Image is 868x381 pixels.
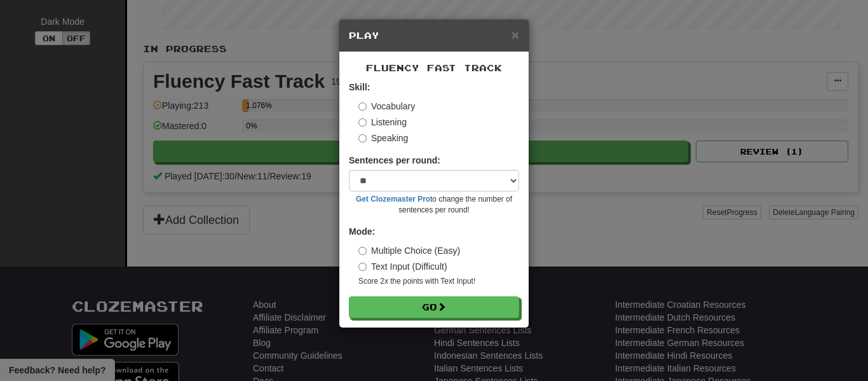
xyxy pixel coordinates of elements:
span: × [512,27,519,42]
label: Multiple Choice (Easy) [358,244,460,257]
strong: Skill: [349,82,370,92]
input: Vocabulary [358,102,367,111]
h5: Play [349,29,519,42]
a: Get Clozemaster Pro [356,195,430,204]
label: Text Input (Difficult) [358,260,447,273]
strong: Mode: [349,226,375,237]
button: Close [512,28,519,41]
small: Score 2x the points with Text Input ! [358,276,519,287]
input: Listening [358,118,367,127]
label: Vocabulary [358,100,415,113]
input: Speaking [358,134,367,142]
input: Text Input (Difficult) [358,263,367,271]
small: to change the number of sentences per round! [349,194,519,216]
button: Go [349,296,519,318]
input: Multiple Choice (Easy) [358,247,367,255]
label: Speaking [358,132,408,144]
label: Listening [358,116,407,128]
label: Sentences per round: [349,154,440,167]
span: Fluency Fast Track [366,62,502,73]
